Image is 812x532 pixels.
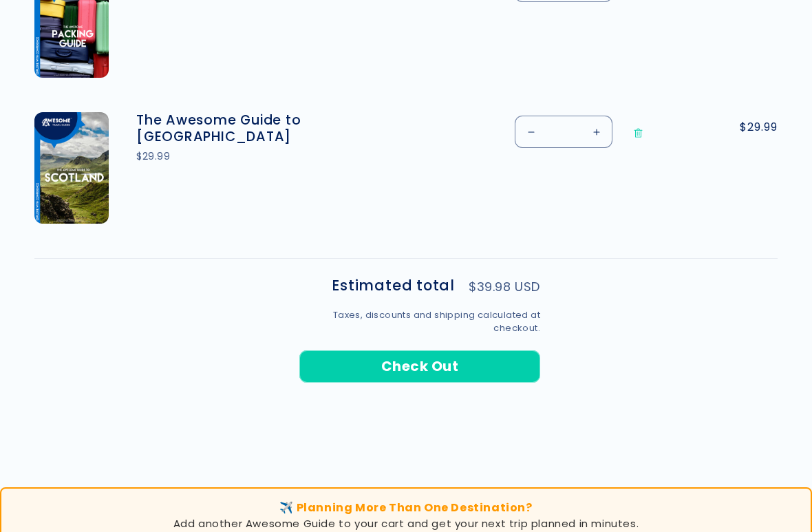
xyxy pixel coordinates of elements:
[469,281,540,294] p: $39.98 USD
[299,351,540,383] button: Check Out
[136,150,343,164] div: $29.99
[332,279,455,294] h2: Estimated total
[136,113,343,146] a: The Awesome Guide to [GEOGRAPHIC_DATA]
[626,116,650,151] a: Remove The Awesome Guide to Scotland
[546,116,581,149] input: Quantity for The Awesome Guide to Scotland
[299,410,540,440] iframe: PayPal-paypal
[299,309,540,336] small: Taxes, discounts and shipping calculated at checkout.
[279,500,532,516] span: ✈️ Planning More Than One Destination?
[723,120,778,136] span: $29.99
